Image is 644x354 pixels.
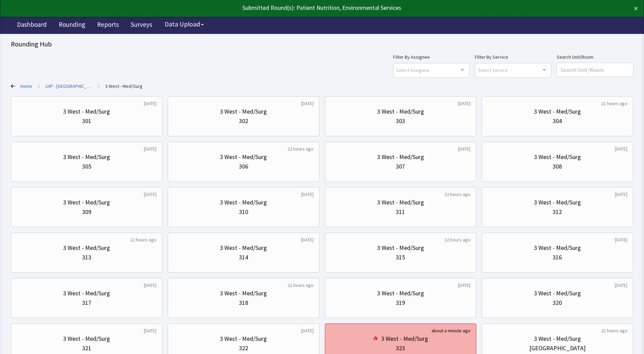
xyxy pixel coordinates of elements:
div: 3 West - Med/Surg [63,152,110,162]
div: 308 [553,162,562,171]
div: 307 [396,162,405,171]
div: 3 West - Med/Surg [534,152,581,162]
span: > [38,79,40,93]
div: 3 West - Med/Surg [63,334,110,343]
div: 315 [396,253,405,262]
div: 305 [82,162,91,171]
div: 3 West - Med/Surg [377,107,424,116]
div: 3 West - Med/Surg [377,289,424,298]
span: Select Service [478,66,508,74]
label: Filter By Assignee [393,53,470,61]
div: [DATE] [144,327,157,334]
div: 3 West - Med/Surg [63,289,110,298]
a: Rounding [54,17,90,34]
div: [GEOGRAPHIC_DATA] [529,343,586,353]
div: [DATE] [144,100,157,107]
div: 319 [396,298,405,308]
span: > [97,79,100,93]
span: Select Assignee [396,66,429,74]
div: 310 [239,207,248,217]
div: 309 [82,207,91,217]
div: [DATE] [144,282,157,289]
div: 317 [82,298,91,308]
a: Dashboard [12,17,52,34]
div: 314 [239,253,248,262]
div: 3 West - Med/Surg [63,243,110,253]
div: [DATE] [458,282,471,289]
div: [DATE] [144,191,157,198]
div: 3 West - Med/Surg [63,198,110,207]
div: 22 hours ago [288,145,314,152]
div: 3 West - Med/Surg [220,334,267,343]
div: 302 [239,116,248,126]
div: [DATE] [458,145,471,152]
div: 3 West - Med/Surg [534,107,581,116]
div: 3 West - Med/Surg [220,289,267,298]
div: 3 West - Med/Surg [534,289,581,298]
div: 312 [553,207,562,217]
div: 316 [553,253,562,262]
div: 3 West - Med/Surg [377,243,424,253]
div: 303 [396,116,405,126]
div: 3 West - Med/Surg [381,334,428,343]
div: 21 hours ago [601,327,627,334]
div: [DATE] [615,191,627,198]
div: 3 West - Med/Surg [534,334,581,343]
div: 3 West - Med/Surg [220,243,267,253]
input: Search Unit/Room [557,63,633,77]
a: Reports [92,17,124,34]
div: 3 West - Med/Surg [377,198,424,207]
div: Rounding Hub [11,39,633,49]
div: 322 [239,343,248,353]
div: 311 [396,207,405,217]
label: Filter By Service [475,53,551,61]
a: Home [20,83,32,90]
div: 3 West - Med/Surg [220,198,267,207]
div: Submitted Round(s): Patient Nutrition, Environmental Services [6,3,575,13]
button: × [634,3,638,14]
div: 318 [239,298,248,308]
div: 313 [82,253,91,262]
div: [DATE] [301,236,314,243]
a: Surveys [126,17,157,34]
div: 3 West - Med/Surg [220,107,267,116]
div: 301 [82,116,91,126]
div: about a minute ago [431,327,471,334]
div: [DATE] [615,282,627,289]
div: [DATE] [301,100,314,107]
div: [DATE] [301,191,314,198]
div: 321 [82,343,91,353]
div: 3 West - Med/Surg [63,107,110,116]
div: 22 hours ago [444,191,471,198]
div: 3 West - Med/Surg [534,198,581,207]
div: 306 [239,162,248,171]
div: 3 West - Med/Surg [534,243,581,253]
a: 3 West - Med/Surg [105,83,143,90]
div: 21 hours ago [601,100,627,107]
div: 3 West - Med/Surg [220,152,267,162]
label: Search Unit/Room [557,53,633,61]
div: 22 hours ago [288,282,314,289]
div: [DATE] [301,327,314,334]
div: [DATE] [144,145,157,152]
a: LHP - Pascack Valley [45,83,92,90]
div: 304 [553,116,562,126]
div: 3 West - Med/Surg [377,152,424,162]
div: 22 hours ago [130,236,157,243]
div: [DATE] [615,236,627,243]
button: Data Upload [161,18,208,31]
div: 323 [396,343,405,353]
div: [DATE] [615,145,627,152]
div: [DATE] [458,100,471,107]
div: 22 hours ago [444,236,471,243]
div: 320 [553,298,562,308]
